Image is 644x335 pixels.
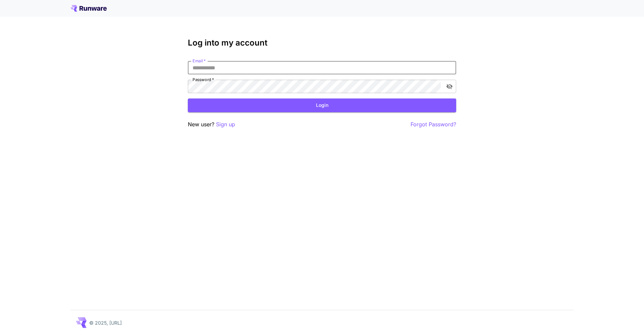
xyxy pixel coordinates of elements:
label: Email [193,58,206,64]
h3: Log into my account [188,38,456,48]
button: Sign up [216,120,235,129]
button: toggle password visibility [443,80,455,92]
p: New user? [188,120,235,129]
button: Forgot Password? [411,120,456,129]
button: Login [188,98,456,112]
p: © 2025, [URL] [89,319,122,326]
label: Password [193,77,214,82]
